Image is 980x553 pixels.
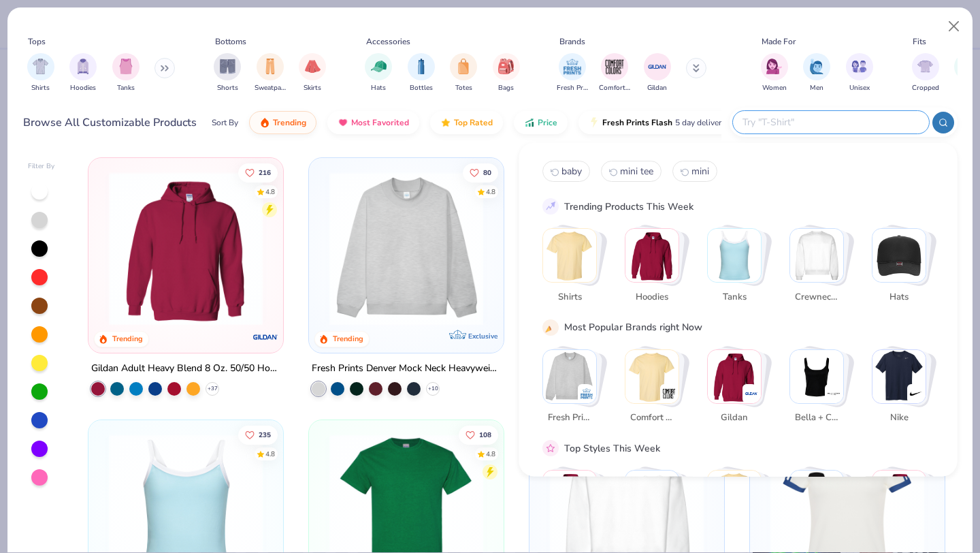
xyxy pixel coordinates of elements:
span: Tanks [712,290,756,304]
button: Stack Card Button Shirts [542,228,605,309]
span: Shirts [547,290,591,304]
img: Hats Image [371,59,387,74]
button: Stack Card Button Hats [872,228,934,309]
button: Stack Card Button Comfort Colors [625,349,687,430]
span: Women [762,83,787,93]
span: Bella + Canvas [794,411,838,425]
div: Fresh Prints Denver Mock Neck Heavyweight Sweatshirt [312,360,501,377]
img: Preppy [790,471,843,524]
img: Sportswear [625,471,679,524]
img: Crewnecks [790,229,843,282]
img: Men Image [809,59,824,74]
button: Like [463,163,498,182]
img: Comfort Colors [625,349,679,402]
button: Like [459,425,498,444]
button: filter button [408,53,435,93]
div: Gildan Adult Heavy Blend 8 Oz. 50/50 Hooded Sweatshirt [91,360,280,377]
span: mini [691,165,709,178]
span: Fresh Prints [547,411,591,425]
button: Close [941,14,967,39]
button: Stack Card Button Athleisure [707,470,770,551]
button: filter button [912,53,939,93]
div: filter for Tanks [112,53,140,93]
button: Stack Card Button Gildan [707,349,770,430]
img: Shorts Image [220,59,235,74]
span: Most Favorited [351,117,409,128]
button: Most Favorited [327,111,419,134]
div: 4.8 [486,449,495,459]
button: filter button [846,53,873,93]
span: Hats [371,83,386,93]
img: a90f7c54-8796-4cb2-9d6e-4e9644cfe0fe [490,172,657,326]
button: filter button [450,53,477,93]
img: Shirts Image [33,59,48,74]
button: Fresh Prints Flash5 day delivery [578,111,736,134]
img: Comfort Colors Image [604,57,625,77]
button: filter button [214,53,241,93]
button: filter button [599,53,630,93]
span: Sweatpants [255,83,286,93]
img: Gildan [708,349,761,402]
button: filter button [27,53,54,93]
div: filter for Gildan [644,53,671,93]
img: Bottles Image [414,59,429,74]
img: Gildan Image [647,57,668,77]
div: Most Popular Brands right Now [564,320,702,334]
span: Trending [273,117,306,128]
img: Tanks [708,229,761,282]
img: Hoodies Image [76,59,91,74]
img: Fresh Prints [580,386,593,400]
div: filter for Bottles [408,53,435,93]
button: Like [239,163,278,182]
img: Nike [909,386,923,400]
button: Stack Card Button Casual [872,470,934,551]
div: Bottoms [215,35,246,48]
div: Sort By [212,116,238,129]
span: Crewnecks [794,290,838,304]
div: Top Styles This Week [564,441,660,455]
button: filter button [761,53,788,93]
img: Bella + Canvas [827,386,840,400]
span: Fresh Prints Flash [602,117,672,128]
button: Stack Card Button Tanks [707,228,770,309]
span: Hats [877,290,921,304]
img: Fresh Prints [543,349,596,402]
img: Hats [872,229,926,282]
span: Gildan [712,411,756,425]
div: Browse All Customizable Products [23,114,197,131]
button: filter button [112,53,140,93]
button: Stack Card Button Hoodies [625,228,687,309]
span: Skirts [304,83,321,93]
span: Hoodies [70,83,96,93]
div: filter for Cropped [912,53,939,93]
img: Sweatpants Image [263,59,278,74]
img: Women Image [766,59,782,74]
div: filter for Fresh Prints [557,53,588,93]
span: 216 [259,169,272,176]
button: Stack Card Button Sportswear [625,470,687,551]
span: + 37 [208,385,218,393]
span: Unisex [849,83,870,93]
span: baby [561,165,582,178]
img: Gildan logo [252,323,279,351]
span: Gildan [647,83,667,93]
span: + 10 [428,385,438,393]
span: 80 [483,169,491,176]
div: Accessories [366,35,410,48]
button: filter button [803,53,830,93]
button: Trending [249,111,316,134]
span: Shorts [217,83,238,93]
img: pink_star.gif [544,442,557,454]
div: filter for Comfort Colors [599,53,630,93]
button: Stack Card Button Crewnecks [789,228,852,309]
span: Price [538,117,557,128]
span: Comfort Colors [599,83,630,93]
button: filter button [493,53,520,93]
button: mini2 [672,161,717,182]
div: filter for Totes [450,53,477,93]
div: filter for Hoodies [69,53,97,93]
span: Top Rated [454,117,493,128]
div: 4.8 [486,187,495,197]
div: 4.8 [266,187,276,197]
span: Bags [498,83,514,93]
